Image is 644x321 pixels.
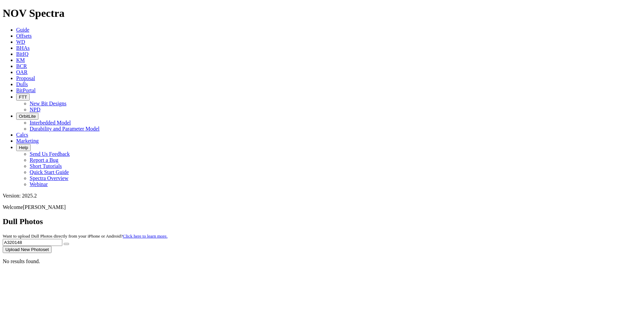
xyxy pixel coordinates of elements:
[16,57,25,63] a: KM
[19,145,28,150] span: Help
[30,107,40,112] a: NPD
[16,132,28,138] a: Calcs
[16,39,25,45] a: WD
[16,51,28,57] a: BitIQ
[16,75,35,81] a: Proposal
[16,27,29,33] a: Guide
[3,234,167,239] small: Want to upload Dull Photos directly from your iPhone or Android?
[30,151,70,157] a: Send Us Feedback
[30,101,66,106] a: New Bit Designs
[16,113,38,120] button: OrbitLite
[16,144,31,151] button: Help
[30,157,58,163] a: Report a Bug
[16,45,30,51] a: BHAs
[30,126,100,132] a: Durability and Parameter Model
[30,181,48,187] a: Webinar
[30,175,68,181] a: Spectra Overview
[16,94,30,101] button: FTT
[30,120,71,126] a: Interbedded Model
[16,87,36,93] a: BitPortal
[30,163,62,169] a: Short Tutorials
[123,234,168,239] a: Click here to learn more.
[3,246,52,253] button: Upload New Photoset
[19,95,27,100] span: FTT
[16,81,28,87] a: Dulls
[3,258,641,264] p: No results found.
[3,204,641,210] p: Welcome
[30,169,69,175] a: Quick Start Guide
[3,193,641,199] div: Version: 2025.2
[16,138,39,144] a: Marketing
[16,69,28,75] a: OAR
[16,63,27,69] a: BCR
[3,217,641,226] h2: Dull Photos
[3,239,62,246] input: Search Serial Number
[19,114,36,119] span: OrbitLite
[23,204,66,210] span: [PERSON_NAME]
[3,7,641,20] h1: NOV Spectra
[16,33,32,39] a: Offsets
